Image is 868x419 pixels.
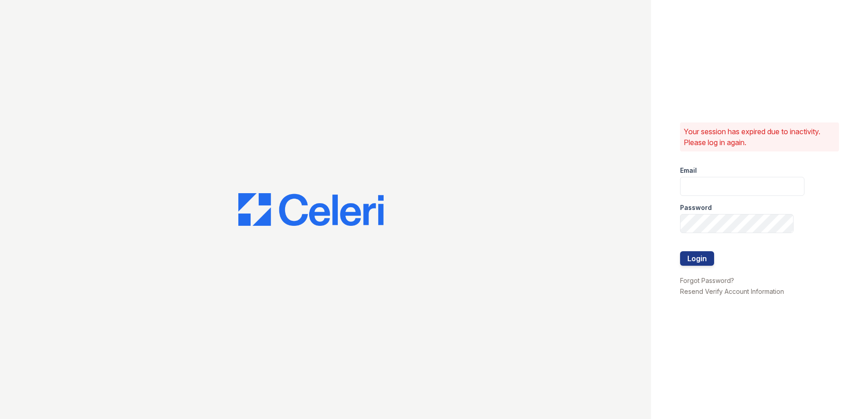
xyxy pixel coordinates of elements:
[238,193,384,226] img: CE_Logo_Blue-a8612792a0a2168367f1c8372b55b34899dd931a85d93a1a3d3e32e68fde9ad4.png
[680,203,712,212] label: Password
[680,166,697,175] label: Email
[680,277,734,284] a: Forgot Password?
[680,287,784,295] a: Resend Verify Account Information
[684,126,835,148] p: Your session has expired due to inactivity. Please log in again.
[680,251,714,266] button: Login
